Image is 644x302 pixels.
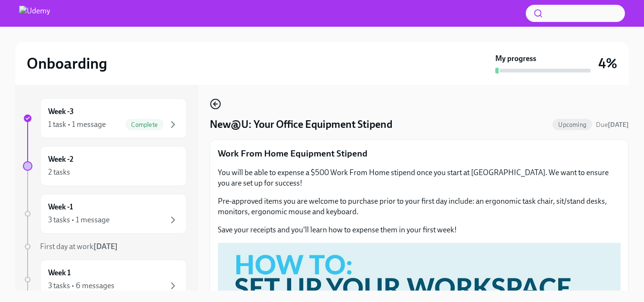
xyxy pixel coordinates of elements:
[48,119,106,130] div: 1 task • 1 message
[48,202,73,212] h6: Week -1
[125,121,164,128] span: Complete
[596,121,629,129] span: Due
[48,215,110,225] div: 3 tasks • 1 message
[93,242,118,251] strong: [DATE]
[23,241,187,252] a: First day at work[DATE]
[48,268,71,278] h6: Week 1
[40,242,118,251] span: First day at work
[23,146,187,186] a: Week -22 tasks
[48,106,74,117] h6: Week -3
[48,167,70,177] div: 2 tasks
[495,53,536,64] strong: My progress
[27,54,107,73] h2: Onboarding
[48,281,114,291] div: 3 tasks • 6 messages
[218,225,621,235] p: Save your receipts and you'll learn how to expense them in your first week!
[552,121,592,128] span: Upcoming
[19,6,50,21] img: Udemy
[598,55,617,72] h3: 4%
[23,194,187,234] a: Week -13 tasks • 1 message
[218,167,621,188] p: You will be able to expense a $500 Work From Home stipend once you start at [GEOGRAPHIC_DATA]. We...
[218,196,621,217] p: Pre-approved items you are welcome to purchase prior to your first day include: an ergonomic task...
[210,117,392,132] h4: New@U: Your Office Equipment Stipend
[608,121,629,129] strong: [DATE]
[23,260,187,300] a: Week 13 tasks • 6 messages
[218,147,621,160] p: Work From Home Equipment Stipend
[596,120,629,129] span: October 20th, 2025 10:00
[23,98,187,138] a: Week -31 task • 1 messageComplete
[48,154,73,165] h6: Week -2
